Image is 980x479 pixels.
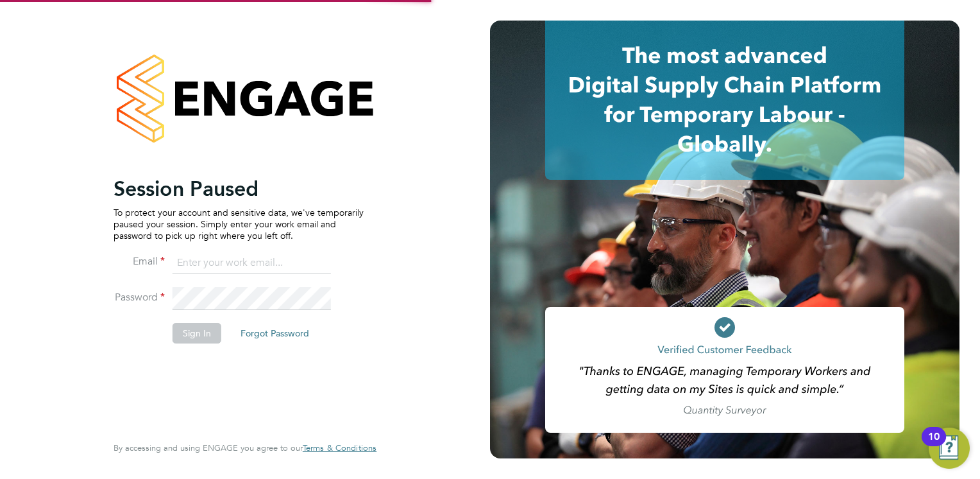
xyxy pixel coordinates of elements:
button: Forgot Password [230,323,319,344]
button: Open Resource Center, 10 new notifications [929,428,970,469]
a: Terms & Conditions [303,443,376,453]
button: Sign In [173,323,221,344]
span: By accessing and using ENGAGE you agree to our [114,442,376,453]
p: To protect your account and sensitive data, we've temporarily paused your session. Simply enter y... [114,207,364,242]
label: Password [114,291,165,304]
input: Enter your work email... [173,252,331,275]
div: 10 [928,437,940,453]
h2: Session Paused [114,176,364,202]
span: Terms & Conditions [303,442,376,453]
label: Email [114,255,165,268]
